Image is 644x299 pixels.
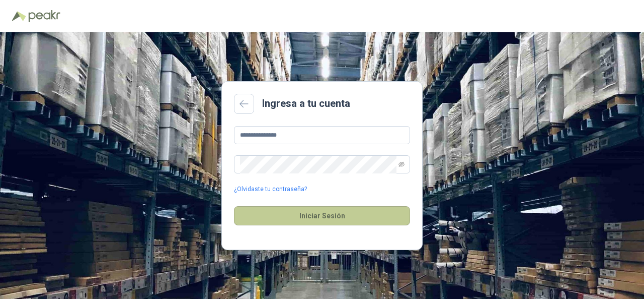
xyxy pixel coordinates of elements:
[262,96,350,111] h2: Ingresa a tu cuenta
[234,185,307,194] a: ¿Olvidaste tu contraseña?
[398,161,405,167] span: eye-invisible
[234,206,410,225] button: Iniciar Sesión
[28,10,60,22] img: Peakr
[12,11,26,21] img: Logo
